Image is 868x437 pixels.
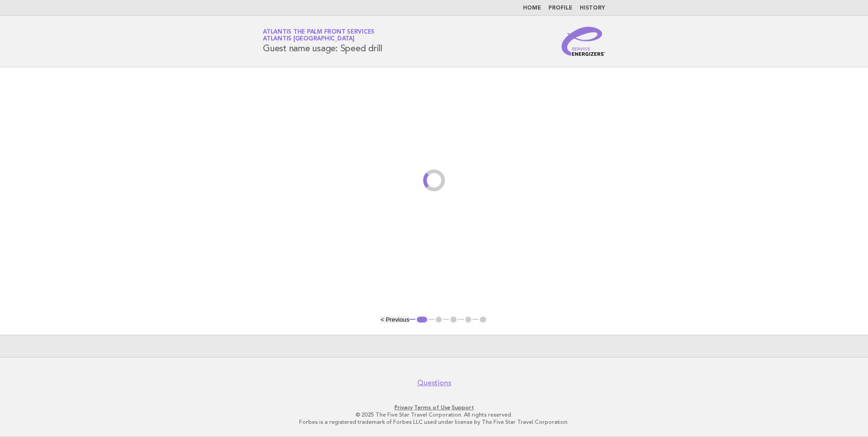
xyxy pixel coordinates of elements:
span: Atlantis [GEOGRAPHIC_DATA] [263,36,355,42]
a: Terms of Use [414,404,450,411]
a: Privacy [395,404,413,411]
h1: Guest name usage: Speed drill [263,30,382,53]
a: Atlantis The Palm Front ServicesAtlantis [GEOGRAPHIC_DATA] [263,29,375,42]
p: © 2025 The Five Star Travel Corporation. All rights reserved. [156,411,712,418]
img: Service Energizers [562,27,605,56]
p: Forbes is a registered trademark of Forbes LLC used under license by The Five Star Travel Corpora... [156,418,712,426]
a: Home [523,5,541,11]
a: Support [452,404,474,411]
p: · · [156,404,712,411]
a: Profile [548,5,572,11]
a: Questions [417,378,451,387]
a: History [580,5,605,11]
